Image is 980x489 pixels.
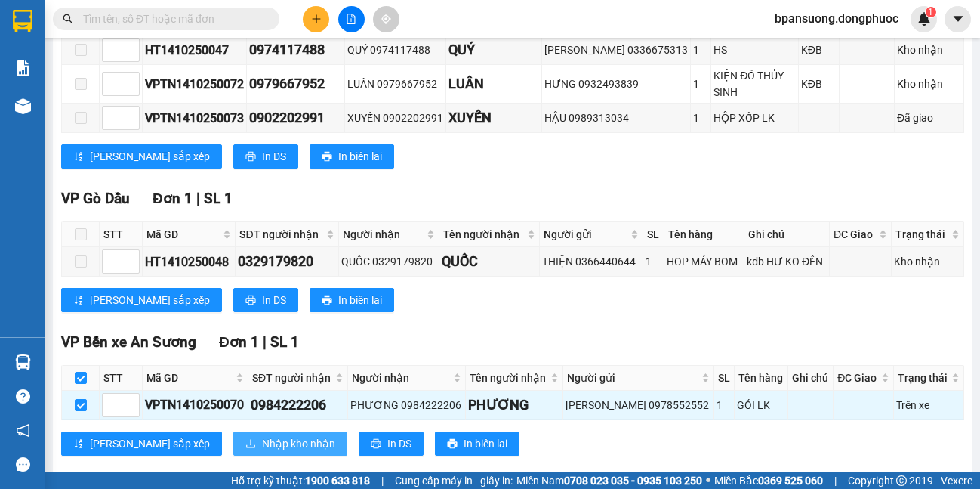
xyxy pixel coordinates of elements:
[439,247,540,277] td: QUỐC
[896,475,907,486] span: copyright
[262,148,286,165] span: In DS
[100,366,143,391] th: STT
[233,288,298,312] button: printerIn DS
[758,475,823,487] strong: 0369 525 060
[693,42,708,58] div: 1
[435,432,519,456] button: printerIn biên lai
[143,65,247,104] td: VPTN1410250072
[926,7,936,17] sup: 1
[448,73,539,94] div: LUÂN
[347,110,443,126] div: XUYẾN 0902202991
[238,251,335,272] div: 0329179820
[837,370,877,386] span: ĐC Giao
[350,397,463,413] div: PHƯƠNG 0984222206
[249,107,342,128] div: 0902202991
[245,295,256,307] span: printer
[247,65,345,104] td: 0979667952
[896,397,961,413] div: Trên xe
[100,222,143,247] th: STT
[196,190,200,207] span: |
[145,395,245,414] div: VPTN1410250070
[270,333,299,351] span: SL 1
[341,253,437,270] div: QUỐC 0329179820
[643,222,664,247] th: SL
[717,397,732,413] div: 1
[219,333,259,351] span: Đơn 1
[917,12,931,26] img: icon-new-feature
[248,391,348,420] td: 0984222206
[447,438,458,450] span: printer
[16,423,30,438] span: notification
[788,366,834,391] th: Ghi chú
[16,457,30,472] span: message
[61,288,222,312] button: sort-ascending[PERSON_NAME] sắp xếp
[83,11,261,27] input: Tìm tên, số ĐT hoặc mã đơn
[542,253,640,270] div: THIỆN 0366440644
[714,472,823,489] span: Miền Bắc
[245,151,256,163] span: printer
[239,226,322,243] span: SĐT người nhận
[15,98,31,114] img: warehouse-icon
[303,6,329,32] button: plus
[338,6,365,32] button: file-add
[61,144,222,169] button: sort-ascending[PERSON_NAME] sắp xếp
[801,42,837,58] div: KĐB
[894,253,961,270] div: Kho nhận
[233,432,347,456] button: downloadNhập kho nhận
[15,60,31,76] img: solution-icon
[951,12,965,26] span: caret-down
[446,65,542,104] td: LUÂN
[262,435,335,452] span: Nhập kho nhận
[247,104,345,133] td: 0902202991
[898,370,948,386] span: Trạng thái
[90,292,210,308] span: [PERSON_NAME] sắp xếp
[466,391,563,420] td: PHƯƠNG
[310,144,394,169] button: printerIn biên lai
[667,253,741,270] div: HOP MÁY BOM
[143,391,248,420] td: VPTN1410250070
[145,109,244,128] div: VPTN1410250073
[263,333,267,351] span: |
[566,397,711,413] div: [PERSON_NAME] 0978552552
[249,39,342,60] div: 0974117488
[544,42,688,58] div: [PERSON_NAME] 0336675313
[245,438,256,450] span: download
[16,389,30,404] span: question-circle
[544,226,627,243] span: Người gửi
[381,14,391,24] span: aim
[713,67,796,101] div: KIỆN ĐỒ THỦY SINH
[252,370,332,386] span: SĐT người nhận
[564,475,702,487] strong: 0708 023 035 - 0935 103 250
[371,438,381,450] span: printer
[693,110,708,126] div: 1
[236,247,338,277] td: 0329179820
[145,41,244,60] div: HT1410250047
[145,252,233,271] div: HT1410250048
[713,110,796,126] div: HỘP XỐP LK
[61,432,222,456] button: sort-ascending[PERSON_NAME] sắp xếp
[945,6,971,32] button: caret-down
[204,190,233,207] span: SL 1
[693,76,708,92] div: 1
[343,226,424,243] span: Người nhận
[73,295,84,307] span: sort-ascending
[834,226,876,243] span: ĐC Giao
[146,226,220,243] span: Mã GD
[233,144,298,169] button: printerIn DS
[347,76,443,92] div: LUÂN 0979667952
[446,104,542,133] td: XUYẾN
[470,370,547,386] span: Tên người nhận
[801,76,837,92] div: KĐB
[737,397,785,413] div: GÓI LK
[153,190,193,207] span: Đơn 1
[446,36,542,65] td: QUÝ
[897,76,961,92] div: Kho nhận
[448,39,539,60] div: QUÝ
[63,14,73,24] span: search
[763,9,911,28] span: bpansuong.dongphuoc
[90,148,210,165] span: [PERSON_NAME] sắp xếp
[73,151,84,163] span: sort-ascending
[373,6,399,32] button: aim
[395,472,513,489] span: Cung cấp máy in - giấy in:
[664,222,744,247] th: Tên hàng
